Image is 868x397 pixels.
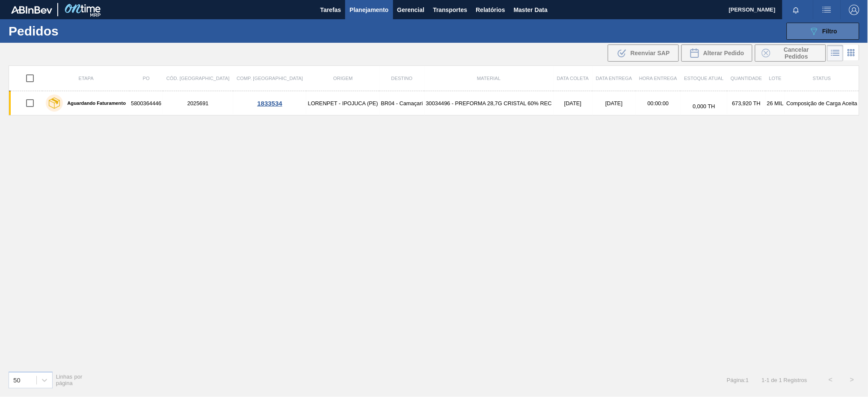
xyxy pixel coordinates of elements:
span: Lote [769,76,782,81]
img: userActions [822,5,832,15]
td: 673,920 TH [727,91,766,116]
button: Notificações [782,4,810,16]
span: Status [813,76,831,81]
span: Origem [333,76,353,81]
td: [DATE] [554,91,592,116]
button: > [841,369,863,391]
span: PO [143,76,150,81]
button: Cancelar Pedidos [755,44,826,62]
td: Composição de Carga Aceita [785,91,859,116]
label: Aguardando Faturamento [63,101,126,106]
span: Filtro [823,28,838,35]
img: TNhmsLtSVTkK8tSr43FrP2fwEKptu5GPRR3wAAAABJRU5ErkJggg== [11,6,52,14]
span: Gerencial [397,5,425,15]
span: Transportes [433,5,467,15]
span: Estoque atual [684,76,724,81]
span: Quantidade [731,76,762,81]
span: Hora Entrega [639,76,677,81]
span: Reenviar SAP [631,50,670,56]
td: LORENPET - IPOJUCA (PE) [306,91,379,116]
span: Data coleta [557,76,589,81]
h1: Pedidos [9,26,137,36]
span: Tarefas [320,5,341,15]
span: 0,000 TH [693,103,715,110]
span: Relatórios [476,5,505,15]
td: 5800364446 [130,91,163,116]
div: Alterar Pedido [681,44,752,62]
span: Linhas por página [56,373,83,386]
span: Planejamento [350,5,388,15]
span: Cód. [GEOGRAPHIC_DATA] [166,76,230,81]
span: Destino [391,76,413,81]
span: Cancelar Pedidos [774,46,819,60]
td: [DATE] [592,91,636,116]
td: 2025691 [163,91,233,116]
button: Filtro [787,23,859,40]
span: Master Data [514,5,548,15]
span: Data entrega [596,76,632,81]
span: Página : 1 [727,377,749,383]
div: Reenviar SAP [608,44,679,62]
button: < [820,369,841,391]
div: 50 [13,376,21,384]
a: Aguardando Faturamento58003644462025691LORENPET - IPOJUCA (PE)BR04 - Camaçari30034496 - PREFORMA ... [9,91,859,116]
div: Cancelar Pedidos em Massa [755,44,826,62]
td: 00:00:00 [636,91,681,116]
div: 1833534 [234,100,305,107]
span: Comp. [GEOGRAPHIC_DATA] [237,76,303,81]
span: Alterar Pedido [703,50,744,56]
span: Material [477,76,501,81]
span: 1 - 1 de 1 Registros [762,377,807,383]
td: 30034496 - PREFORMA 28,7G CRISTAL 60% REC [424,91,554,116]
div: Visão em Cards [844,45,859,61]
div: Visão em Lista [827,45,844,61]
span: Etapa [79,76,94,81]
td: 26 MIL [766,91,785,116]
img: Logout [849,5,859,15]
td: BR04 - Camaçari [379,91,424,116]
